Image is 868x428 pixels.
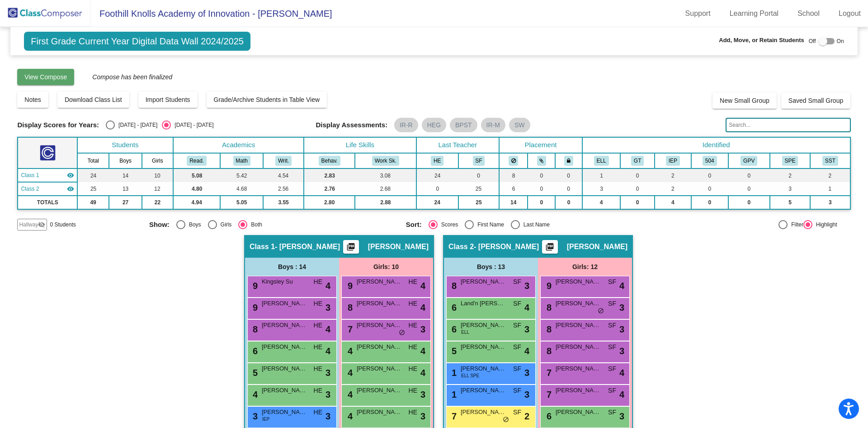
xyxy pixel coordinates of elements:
span: 3 [325,388,330,401]
span: SF [513,386,521,395]
th: Gifted and Talented [620,153,655,168]
span: 8 [544,303,552,313]
span: First Grade Current Year Digital Data Wall 2024/2025 [24,32,250,51]
mat-chip: SW [509,118,530,132]
span: Class 1 [21,171,39,179]
th: Speech Only IEP [770,153,810,168]
div: Both [247,221,262,229]
td: 2.68 [355,182,416,196]
td: 27 [109,196,142,209]
span: 3 [524,322,529,336]
span: HE [314,299,322,308]
button: Math [233,156,250,166]
th: English Language Learner [582,153,621,168]
span: 3 [619,301,624,314]
span: Foothill Knolls Academy of Innovation - [PERSON_NAME] [90,6,332,21]
button: Writ. [275,156,292,166]
button: 504 [703,156,717,166]
span: 4 [619,366,624,380]
div: Girls: 12 [538,258,632,276]
td: 12 [142,182,173,196]
div: Boys [185,221,201,229]
span: 3 [420,322,425,336]
span: 8 [449,281,457,291]
span: HE [314,364,322,374]
span: [PERSON_NAME] [556,277,601,286]
span: 3 [524,388,529,401]
span: HE [314,342,322,352]
mat-icon: visibility_off [38,221,45,228]
span: Sort: [406,221,422,229]
span: SF [513,321,521,330]
button: Saved Small Group [781,92,850,109]
span: 6 [449,324,457,334]
th: Individualized Education Plan-SAI [655,153,691,168]
button: Grade/Archive Students in Table View [207,91,327,108]
span: 3 [325,366,330,380]
span: Compose has been finalized [83,73,172,81]
td: TOTALS [18,196,77,209]
th: Girls [142,153,173,168]
button: Work Sk. [372,156,399,166]
span: [PERSON_NAME] [262,321,307,330]
mat-icon: visibility [67,172,74,179]
span: [PERSON_NAME] [262,408,307,417]
span: Saved Small Group [788,97,843,104]
th: Keep with teacher [555,153,582,168]
span: Land'n [PERSON_NAME] [461,299,506,308]
span: 7 [544,368,552,378]
td: 2.83 [304,168,355,182]
button: SF [473,156,485,166]
span: 8 [345,303,353,313]
span: 7 [544,390,552,399]
span: 6 [250,346,258,356]
mat-chip: BPST [450,118,477,132]
span: Class 2 [21,185,39,193]
span: 4 [345,346,353,356]
span: 9 [345,281,353,291]
mat-icon: visibility [67,185,74,192]
span: SF [513,364,521,374]
td: 14 [499,196,528,209]
span: HE [314,321,322,330]
span: HE [409,408,417,417]
span: HE [409,386,417,395]
span: SF [608,408,616,417]
button: Print Students Details [542,240,558,254]
a: School [790,6,827,21]
th: Hannah Esparza [416,153,458,168]
th: Last Teacher [416,137,500,153]
span: SF [513,342,521,352]
span: Class 2 [448,242,474,251]
span: 3 [619,344,624,358]
button: SPE [782,156,798,166]
a: Logout [831,6,868,21]
div: Scores [438,221,458,229]
div: Filter [788,221,803,229]
button: GT [631,156,644,166]
span: [PERSON_NAME] [556,364,601,373]
span: New Small Group [720,97,769,104]
td: 4 [582,196,621,209]
td: 13 [109,182,142,196]
button: Notes [17,91,48,108]
span: do_not_disturb_alt [503,416,509,423]
span: 5 [250,368,258,378]
span: 4 [420,279,425,293]
td: 2.80 [304,196,355,209]
td: 4.94 [173,196,221,209]
span: HE [409,364,417,374]
span: SF [513,299,521,308]
span: Show: [149,221,170,229]
a: Support [678,6,718,21]
td: 14 [109,168,142,182]
th: 504 Plan [691,153,728,168]
span: 4 [619,279,624,293]
span: 4 [524,301,529,314]
td: 3 [810,196,850,209]
span: 3 [524,366,529,380]
span: [PERSON_NAME] [556,299,601,308]
span: 4 [524,344,529,358]
span: 4 [420,366,425,380]
td: 2.56 [263,182,304,196]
